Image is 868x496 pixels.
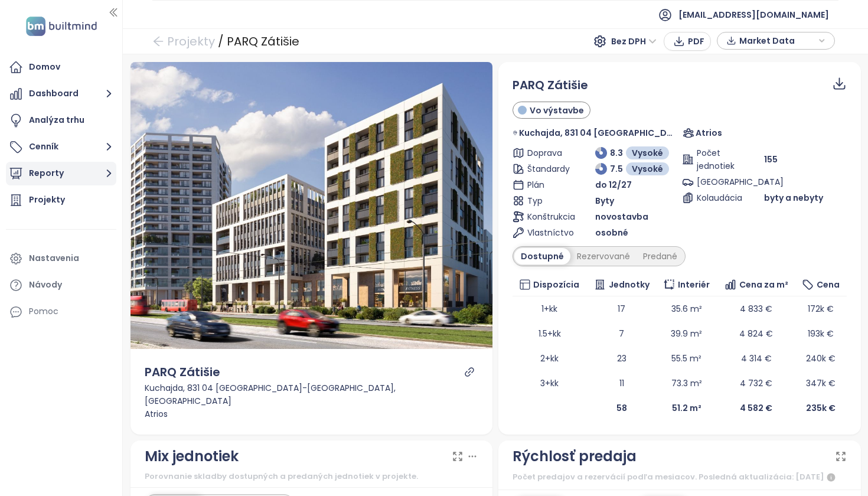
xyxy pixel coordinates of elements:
[586,346,656,371] td: 23
[678,278,710,291] span: Interiér
[6,82,116,106] button: Dashboard
[513,445,637,468] div: Rýchlosť predaja
[6,135,116,159] button: Cenník
[739,32,815,50] span: Market Data
[808,303,834,315] span: 172k €
[764,191,823,204] span: byty a nebyty
[527,194,569,207] span: Typ
[764,153,778,166] span: 155
[145,445,239,468] div: Mix jednotiek
[6,188,116,212] a: Projekty
[519,126,677,139] span: Kuchajda, 831 04 [GEOGRAPHIC_DATA]-[GEOGRAPHIC_DATA], [GEOGRAPHIC_DATA]
[29,192,65,207] div: Projekty
[513,346,586,371] td: 2+kk
[586,296,656,321] td: 17
[227,31,299,52] div: PARQ Zátišie
[6,273,116,297] a: Návody
[740,402,772,414] b: 4 582 €
[29,251,79,266] div: Nastavenia
[806,377,836,389] span: 347k €
[586,321,656,346] td: 7
[6,162,116,185] button: Reporty
[145,407,479,420] div: Atrios
[6,109,116,132] a: Analýza trhu
[609,278,650,291] span: Jednotky
[741,353,772,364] span: 4 314 €
[527,210,569,223] span: Konštrukcia
[513,471,847,485] div: Počet predajov a rezervácií podľa mesiacov. Posledná aktualizácia: [DATE]
[672,402,701,414] b: 51.2 m²
[764,176,769,188] span: -
[664,32,711,51] button: PDF
[632,146,663,159] span: Vysoké
[527,146,569,159] span: Doprava
[152,31,215,52] a: arrow-left Projekty
[22,14,100,38] img: logo
[513,296,586,321] td: 1+kk
[595,210,648,223] span: novostavba
[697,175,738,188] span: [GEOGRAPHIC_DATA]
[611,32,657,50] span: Bez DPH
[610,162,623,175] span: 7.5
[595,178,632,191] span: do 12/27
[527,162,569,175] span: Štandardy
[570,248,637,265] div: Rezervované
[739,278,788,291] span: Cena za m²
[657,371,717,396] td: 73.3 m²
[808,328,834,340] span: 193k €
[610,146,623,159] span: 8.3
[514,248,570,265] div: Dostupné
[6,300,116,324] div: Pomoc
[595,194,614,207] span: Byty
[218,31,224,52] div: /
[595,226,628,239] span: osobné
[678,1,829,29] span: [EMAIL_ADDRESS][DOMAIN_NAME]
[533,278,579,291] span: Dispozícia
[586,371,656,396] td: 11
[29,60,60,74] div: Domov
[637,248,684,265] div: Predané
[740,303,772,315] span: 4 833 €
[152,35,164,47] span: arrow-left
[657,321,717,346] td: 39.9 m²
[817,278,840,291] span: Cena
[6,247,116,270] a: Nastavenia
[616,402,627,414] b: 58
[740,377,772,389] span: 4 732 €
[697,146,738,172] span: Počet jednotiek
[657,346,717,371] td: 55.5 m²
[513,371,586,396] td: 3+kk
[632,162,663,175] span: Vysoké
[696,126,722,139] span: Atrios
[29,113,84,128] div: Analýza trhu
[527,226,569,239] span: Vlastníctvo
[513,321,586,346] td: 1.5+kk
[29,304,58,319] div: Pomoc
[464,367,475,377] a: link
[145,471,479,482] div: Porovnanie skladby dostupných a predaných jednotiek v projekte.
[527,178,569,191] span: Plán
[697,191,738,204] span: Kolaudácia
[723,32,828,50] div: button
[739,328,773,340] span: 4 824 €
[806,402,836,414] b: 235k €
[530,104,584,117] span: Vo výstavbe
[145,381,479,407] div: Kuchajda, 831 04 [GEOGRAPHIC_DATA]-[GEOGRAPHIC_DATA], [GEOGRAPHIC_DATA]
[513,77,588,93] span: PARQ Zátišie
[6,56,116,79] a: Domov
[688,35,704,48] span: PDF
[29,278,62,292] div: Návody
[145,363,220,381] div: PARQ Zátišie
[806,353,836,364] span: 240k €
[657,296,717,321] td: 35.6 m²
